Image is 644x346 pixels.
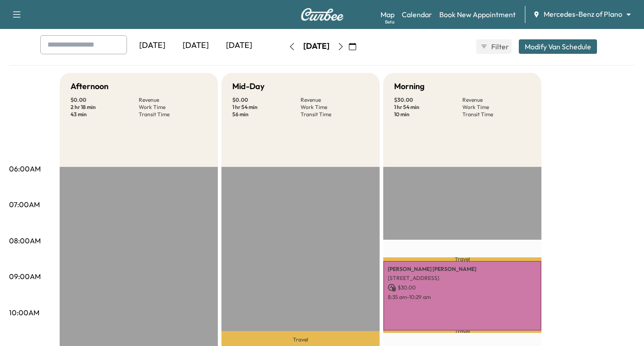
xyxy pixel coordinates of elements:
div: [DATE] [174,35,217,56]
p: 1 hr 54 min [394,104,462,111]
p: 06:00AM [9,163,41,174]
p: [PERSON_NAME] [PERSON_NAME] [388,265,537,273]
p: $ 30.00 [394,96,462,104]
p: Travel [383,331,541,333]
div: [DATE] [303,41,329,52]
a: MapBeta [381,9,395,20]
p: 1 hr 54 min [232,104,301,111]
p: 2 hr 18 min [71,104,139,111]
p: Transit Time [301,111,369,118]
p: $ 30.00 [388,284,537,292]
img: Curbee Logo [301,8,344,21]
span: Filter [491,41,508,52]
p: Transit Time [462,111,531,118]
p: Transit Time [139,111,207,118]
h5: Afternoon [71,80,108,93]
span: Mercedes-Benz of Plano [544,9,622,19]
p: 43 min [71,111,139,118]
p: Revenue [462,96,531,104]
p: Revenue [139,96,207,104]
button: Filter [476,39,512,54]
div: [DATE] [217,35,261,56]
p: 8:35 am - 10:29 am [388,294,537,301]
p: $ 0.00 [71,96,139,104]
p: 56 min [232,111,301,118]
h5: Mid-Day [232,80,264,93]
p: 07:00AM [9,199,40,210]
p: [STREET_ADDRESS] [388,275,537,282]
p: 10:00AM [9,307,39,318]
div: Beta [385,19,395,25]
p: Work Time [301,104,369,111]
p: 09:00AM [9,271,41,282]
a: Book New Appointment [439,9,516,20]
p: Travel [383,257,541,261]
p: Revenue [301,96,369,104]
p: $ 0.00 [232,96,301,104]
p: 10 min [394,111,462,118]
h5: Morning [394,80,424,93]
button: Modify Van Schedule [519,39,597,54]
p: Work Time [139,104,207,111]
p: Work Time [462,104,531,111]
p: 08:00AM [9,235,41,246]
div: [DATE] [131,35,174,56]
a: Calendar [402,9,432,20]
